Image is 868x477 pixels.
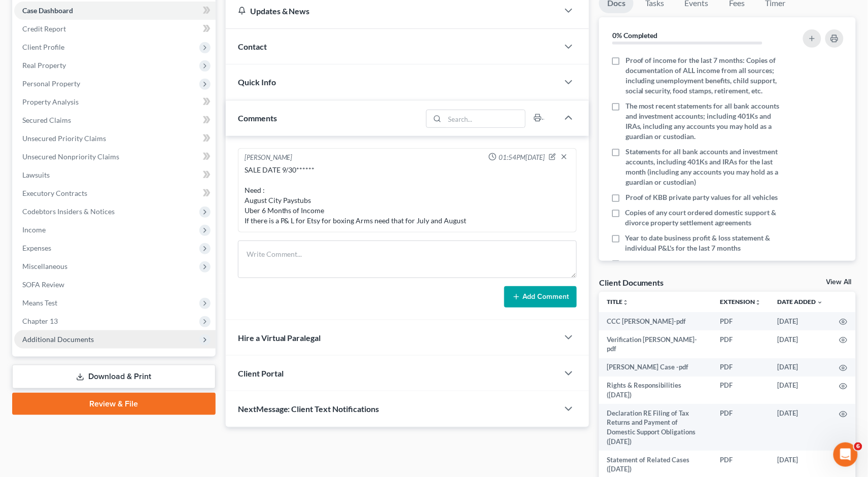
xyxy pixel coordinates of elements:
span: SOFA Review [22,280,64,289]
span: Year to date business profit & loss statement & individual P&L's for the last 7 months [626,233,783,253]
span: The most recent statements for all bank accounts and investment accounts; including 401Ks and IRA... [626,101,783,142]
span: Secured Claims [22,116,71,124]
a: Executory Contracts [14,184,216,202]
i: unfold_more [623,299,629,305]
span: Expenses [22,244,51,252]
td: Rights & Responsibilities ([DATE]) [599,377,712,404]
span: Personal Property [22,79,80,88]
i: unfold_more [755,299,761,305]
span: 01:54PM[DATE] [499,153,545,162]
a: Review & File [12,393,216,415]
div: Updates & News [238,6,546,16]
span: Miscellaneous [22,262,67,270]
button: Add Comment [504,286,577,308]
td: [DATE] [770,404,831,451]
td: PDF [712,377,770,404]
span: Proof of KBB private party values for all vehicles [626,192,778,202]
a: Titleunfold_more [607,298,629,305]
span: Property Analysis [22,97,79,106]
span: NextMessage: Client Text Notifications [238,404,379,414]
span: Unsecured Priority Claims [22,134,106,143]
a: SOFA Review [14,276,216,294]
a: Unsecured Nonpriority Claims [14,148,216,166]
td: [PERSON_NAME] Case -pdf [599,358,712,377]
td: [DATE] [770,330,831,358]
span: Additional Documents [22,335,94,344]
span: Real Property [22,61,66,70]
span: 6 [854,442,862,451]
i: expand_more [817,299,823,305]
td: PDF [712,404,770,451]
span: Codebtors Insiders & Notices [22,207,115,216]
span: Hire a Virtual Paralegal [238,333,321,343]
a: Unsecured Priority Claims [14,129,216,148]
a: View All [826,279,852,286]
td: CCC [PERSON_NAME]-pdf [599,312,712,330]
td: PDF [712,312,770,330]
td: Verification [PERSON_NAME]-pdf [599,330,712,358]
span: Chapter 13 [22,317,58,325]
a: Date Added expand_more [778,298,823,305]
span: Copies of any court ordered domestic support & divorce property settlement agreements [626,208,783,228]
td: [DATE] [770,377,831,404]
td: PDF [712,330,770,358]
div: [PERSON_NAME] [245,153,293,163]
span: Income [22,225,46,234]
span: Lawsuits [22,171,50,179]
td: PDF [712,358,770,377]
span: Case Dashboard [22,6,73,15]
a: Case Dashboard [14,2,216,20]
span: Comments [238,113,277,123]
td: Declaration RE Filing of Tax Returns and Payment of Domestic Support Obligations ([DATE]) [599,404,712,451]
td: [DATE] [770,358,831,377]
span: Unsecured Nonpriority Claims [22,152,119,161]
span: Statements for all bank accounts and investment accounts, including 401Ks and IRAs for the last m... [626,147,783,187]
a: Lawsuits [14,166,216,184]
span: Inventory list of business assets with values for business owners [626,258,783,279]
a: Property Analysis [14,93,216,111]
input: Search... [445,110,526,127]
span: Executory Contracts [22,189,87,197]
a: Secured Claims [14,111,216,129]
a: Credit Report [14,20,216,38]
iframe: Intercom live chat [834,442,858,467]
strong: 0% Completed [612,31,658,40]
span: Proof of income for the last 7 months: Copies of documentation of ALL income from all sources; in... [626,55,783,96]
span: Credit Report [22,24,66,33]
a: Extensionunfold_more [720,298,761,305]
div: Client Documents [599,277,664,288]
span: Quick Info [238,77,276,87]
span: Client Profile [22,43,64,51]
div: SALE DATE 9/30****** Need : August City Paystubs Uber 6 Months of Income If there is a P& L for E... [245,165,570,226]
a: Download & Print [12,365,216,389]
span: Client Portal [238,368,284,378]
td: [DATE] [770,312,831,330]
span: Means Test [22,298,57,307]
span: Contact [238,42,267,51]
